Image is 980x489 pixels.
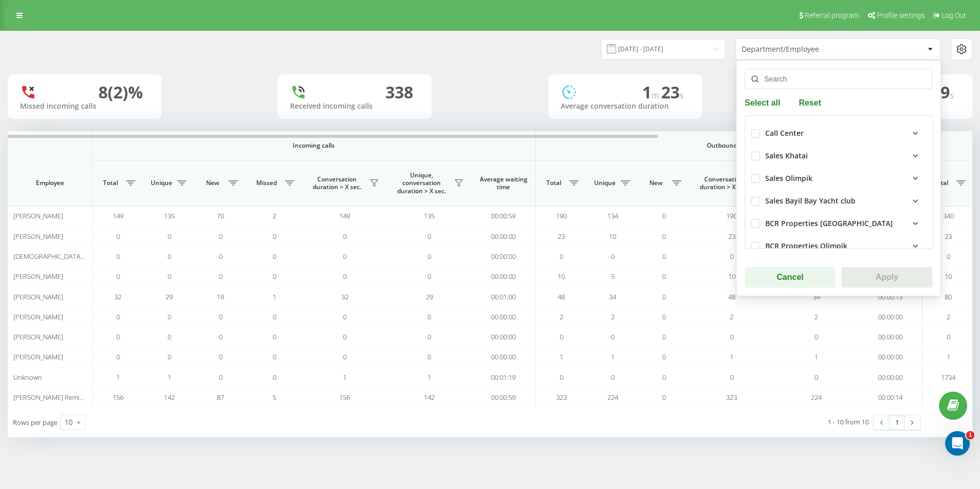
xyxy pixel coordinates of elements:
span: 156 [113,393,124,402]
span: 0 [168,352,171,361]
input: Search [745,69,932,89]
div: Call Center [765,129,804,138]
span: 10 [945,272,952,281]
span: 48 [728,292,736,301]
span: 34 [609,292,616,301]
span: 0 [662,312,666,321]
span: 23 [558,232,565,241]
span: 0 [273,373,276,382]
div: Department/Employee [742,45,864,54]
span: 87 [217,393,224,402]
span: 1 [560,352,563,361]
td: 00:00:00 [859,368,923,388]
span: 0 [947,252,950,261]
span: [PERSON_NAME] [13,272,63,281]
span: 2 [560,312,563,321]
span: 0 [219,332,222,341]
div: 8 (2)% [98,83,143,102]
span: 29 [166,292,173,301]
span: 323 [556,393,567,402]
span: 0 [116,312,120,321]
div: Average conversation duration [561,102,690,111]
span: m [651,90,661,101]
span: 23 [945,232,952,241]
span: 0 [219,352,222,361]
span: New [200,179,226,187]
span: 0 [343,252,346,261]
span: 1 [168,373,171,382]
td: 00:00:00 [472,327,536,347]
span: 142 [424,393,435,402]
span: 70 [217,211,224,220]
span: 1 [642,81,661,103]
span: 0 [611,252,615,261]
span: Employee [16,179,83,187]
span: 34 [813,292,820,301]
span: 0 [343,272,346,281]
span: Conversation duration > Х sec. [695,175,753,191]
span: 2 [947,312,950,321]
span: 1 [947,352,950,361]
td: 00:00:59 [472,206,536,226]
span: 1 [427,373,431,382]
span: New [643,179,669,187]
span: 0 [343,352,346,361]
div: Sales Bayil Bay Yacht club [765,197,855,206]
td: 00:00:00 [859,307,923,327]
span: 0 [273,232,276,241]
span: 0 [560,332,563,341]
span: Unique, conversation duration > Х sec. [392,171,451,195]
span: 10 [728,272,736,281]
span: Total [97,179,123,187]
span: Total [541,179,566,187]
span: 135 [164,211,175,220]
div: 10 [65,417,73,427]
span: 0 [814,332,818,341]
span: 0 [273,252,276,261]
span: 23 [661,81,684,103]
td: 00:00:00 [472,247,536,267]
span: 0 [662,393,666,402]
span: 0 [343,312,346,321]
span: 0 [219,232,222,241]
span: s [950,90,954,101]
span: 0 [662,352,666,361]
div: 338 [385,83,413,102]
span: 1 [343,373,346,382]
span: 0 [168,332,171,341]
span: 23 [728,232,736,241]
span: Outbound calls [560,141,899,150]
button: Cancel [745,267,835,288]
span: 0 [662,232,666,241]
span: [PERSON_NAME] [13,312,63,321]
span: 0 [116,332,120,341]
span: 2 [273,211,276,220]
span: 0 [611,332,615,341]
span: 0 [427,312,431,321]
span: 0 [662,373,666,382]
div: BCR Properties [GEOGRAPHIC_DATA] [765,219,893,228]
span: 32 [341,292,349,301]
td: 00:00:13 [859,287,923,307]
span: 0 [116,252,120,261]
span: 0 [273,312,276,321]
span: 1 [814,352,818,361]
span: 190 [726,211,737,220]
span: 0 [343,232,346,241]
span: 135 [424,211,435,220]
span: 0 [947,332,950,341]
div: Missed incoming calls [20,102,149,111]
span: 156 [339,393,350,402]
span: 0 [662,252,666,261]
a: 1 [889,415,905,430]
td: 00:00:00 [472,267,536,287]
td: 00:01:00 [472,287,536,307]
span: Rows per page [13,418,57,427]
span: 0 [116,232,120,241]
span: 0 [168,272,171,281]
span: Conversation duration > Х sec. [308,175,366,191]
span: 1 [730,352,733,361]
div: Sales Olimpik [765,174,812,183]
span: 0 [343,332,346,341]
div: BCR Properties Olimpik [765,242,847,251]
